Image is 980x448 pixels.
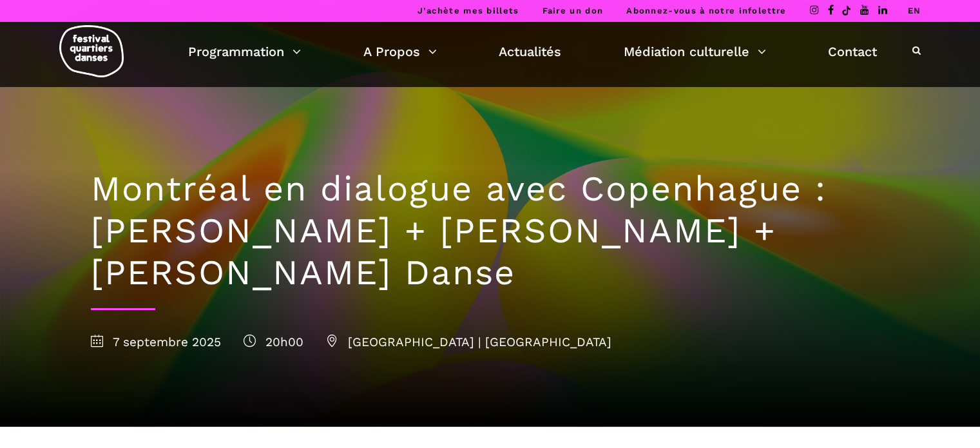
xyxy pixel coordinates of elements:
a: J’achète mes billets [417,6,519,15]
a: Médiation culturelle [624,41,766,63]
a: A Propos [363,41,437,63]
a: Contact [828,41,877,63]
span: [GEOGRAPHIC_DATA] | [GEOGRAPHIC_DATA] [326,335,611,349]
a: Actualités [499,41,561,63]
a: Faire un don [542,6,603,15]
a: Abonnez-vous à notre infolettre [626,6,786,15]
h1: Montréal en dialogue avec Copenhague : [PERSON_NAME] + [PERSON_NAME] + [PERSON_NAME] Danse [91,168,890,293]
span: 20h00 [244,335,303,349]
a: EN [907,6,921,15]
img: logo-fqd-med [59,25,124,77]
a: Programmation [188,41,301,63]
span: 7 septembre 2025 [91,335,221,349]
